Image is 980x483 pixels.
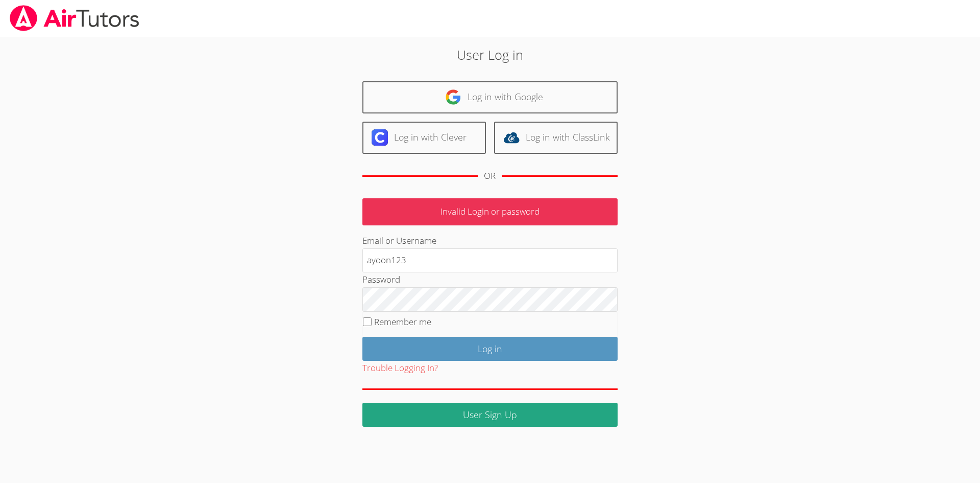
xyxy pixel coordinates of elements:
[9,5,140,31] img: airtutors_banner-c4298cdbf04f3fff15de1276eac7730deb9818008684d7c2e4769d2f7ddbe033.png
[362,273,400,285] label: Password
[445,89,461,105] img: google-logo-50288ca7cdecda66e5e0955fdab243c47b7ad437acaf1139b6f446037453330a.svg
[362,361,438,376] button: Trouble Logging In?
[484,169,496,183] div: OR
[362,235,436,246] label: Email or Username
[374,316,431,328] label: Remember me
[372,129,388,146] img: clever-logo-6eab21bc6e7a338710f1a6ff85c0baf02591cd810cc4098c63d3a4b26e2feb20.svg
[226,45,755,64] h2: User Log in
[362,198,618,225] p: Invalid Login or password
[362,122,486,154] a: Log in with Clever
[362,403,618,427] a: User Sign Up
[362,81,618,113] a: Log in with Google
[494,122,618,154] a: Log in with ClassLink
[362,337,618,361] input: Log in
[503,129,520,146] img: classlink-logo-d6bb404cc1216ec64c9a2012d9dc4662098be43eaf13dc465df04b49fa7ab582.svg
